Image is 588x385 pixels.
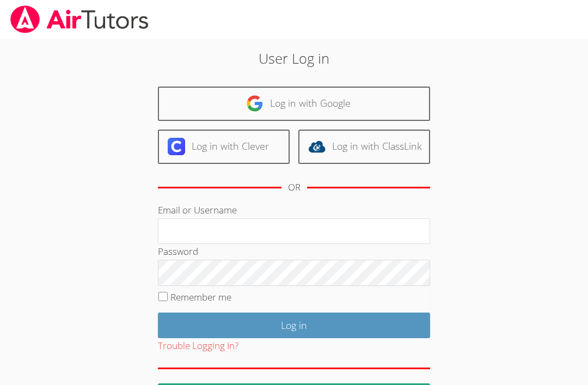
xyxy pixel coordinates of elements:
input: Log in [158,313,430,338]
img: airtutors_banner-c4298cdbf04f3fff15de1276eac7730deb9818008684d7c2e4769d2f7ddbe033.png [9,5,150,33]
img: classlink-logo-d6bb404cc1216ec64c9a2012d9dc4662098be43eaf13dc465df04b49fa7ab582.svg [308,138,326,155]
div: OR [288,180,301,195]
button: Trouble Logging In? [158,338,238,354]
img: google-logo-50288ca7cdecda66e5e0955fdab243c47b7ad437acaf1139b6f446037453330a.svg [246,95,264,112]
a: Log in with ClassLink [298,130,430,164]
h2: User Log in [135,48,452,69]
img: clever-logo-6eab21bc6e7a338710f1a6ff85c0baf02591cd810cc4098c63d3a4b26e2feb20.svg [168,138,185,155]
label: Email or Username [158,204,237,216]
a: Log in with Google [158,87,430,121]
label: Remember me [170,291,231,303]
label: Password [158,245,198,258]
a: Log in with Clever [158,130,290,164]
